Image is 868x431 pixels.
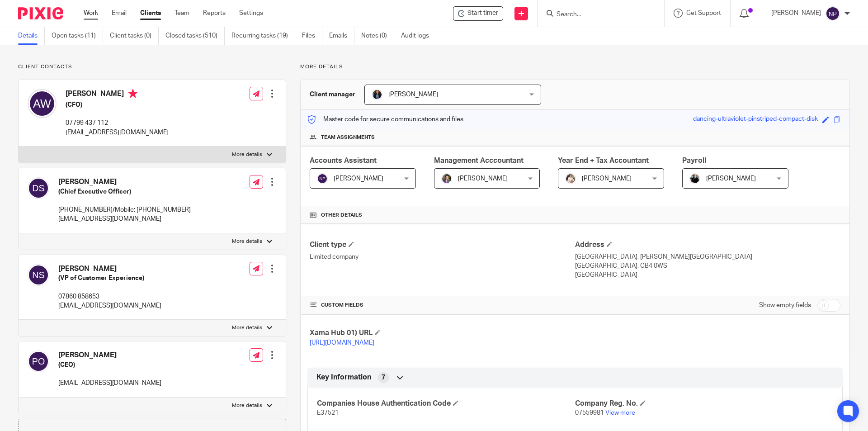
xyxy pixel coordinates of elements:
img: Kayleigh%20Henson.jpeg [565,173,576,184]
h5: (VP of Customer Experience) [58,274,161,283]
p: More details [232,238,262,245]
h4: Companies House Authentication Code [317,399,575,408]
span: [PERSON_NAME] [582,175,632,182]
p: [EMAIL_ADDRESS][DOMAIN_NAME] [58,379,161,388]
p: More details [232,324,262,332]
p: Client contacts [18,63,286,71]
a: Work [84,9,98,18]
label: Show empty fields [759,301,811,310]
a: Recurring tasks (19) [231,27,295,45]
h4: Xama Hub 01) URL [310,328,575,338]
h4: [PERSON_NAME] [58,350,161,360]
h4: [PERSON_NAME] [58,177,191,187]
p: More details [232,151,262,158]
h4: Company Reg. No. [575,399,833,408]
img: Pixie [18,7,63,19]
a: Files [302,27,322,45]
a: Notes (0) [361,27,394,45]
a: Email [112,9,127,18]
p: [GEOGRAPHIC_DATA], [PERSON_NAME][GEOGRAPHIC_DATA] [575,252,840,261]
p: Limited company [310,252,575,261]
span: Other details [321,212,362,219]
span: Start timer [467,9,498,18]
h4: [PERSON_NAME] [66,89,169,100]
a: [URL][DOMAIN_NAME] [310,340,374,346]
h4: [PERSON_NAME] [58,264,161,274]
span: Year End + Tax Accountant [558,157,649,164]
h4: Address [575,240,840,250]
p: More details [300,63,850,71]
img: svg%3E [317,173,328,184]
span: Team assignments [321,134,375,141]
i: Primary [128,89,137,98]
p: Master code for secure communications and files [307,115,463,124]
p: 07799 437 112 [66,118,169,128]
p: More details [232,402,262,409]
p: [EMAIL_ADDRESS][DOMAIN_NAME] [58,214,191,223]
a: Audit logs [401,27,436,45]
img: svg%3E [28,350,49,372]
a: Emails [329,27,354,45]
a: Client tasks (0) [110,27,159,45]
p: [PHONE_NUMBER]/Mobile: [PHONE_NUMBER] [58,205,191,214]
div: Pervasid Limited [453,6,503,21]
p: [PERSON_NAME] [771,9,821,18]
span: [PERSON_NAME] [706,175,756,182]
span: 07559981 [575,410,604,416]
img: 1530183611242%20(1).jpg [441,173,452,184]
span: E37521 [317,410,339,416]
img: martin-hickman.jpg [372,89,382,100]
a: Reports [203,9,226,18]
span: Accounts Assistant [310,157,377,164]
a: Settings [239,9,263,18]
img: svg%3E [28,89,57,118]
a: Closed tasks (510) [165,27,225,45]
p: [GEOGRAPHIC_DATA], CB4 0WS [575,261,840,270]
p: [EMAIL_ADDRESS][DOMAIN_NAME] [66,128,169,137]
span: [PERSON_NAME] [388,91,438,98]
h4: Client type [310,240,575,250]
h3: Client manager [310,90,355,99]
img: svg%3E [826,6,840,21]
p: [GEOGRAPHIC_DATA] [575,270,840,279]
p: [EMAIL_ADDRESS][DOMAIN_NAME] [58,301,161,310]
h5: (Chief Executive Officer) [58,187,191,196]
span: 7 [382,373,385,382]
input: Search [556,11,637,19]
a: View more [605,410,635,416]
span: Management Acccountant [434,157,524,164]
div: dancing-ultraviolet-pinstriped-compact-disk [693,114,818,125]
span: Key Information [316,373,371,382]
span: [PERSON_NAME] [458,175,508,182]
a: Clients [140,9,161,18]
span: Payroll [682,157,706,164]
a: Details [18,27,45,45]
h5: (CFO) [66,100,169,109]
p: 07860 858653 [58,292,161,301]
h5: (CEO) [58,360,161,369]
a: Open tasks (11) [52,27,103,45]
img: svg%3E [28,177,49,199]
img: nicky-partington.jpg [689,173,700,184]
h4: CUSTOM FIELDS [310,302,575,309]
span: [PERSON_NAME] [334,175,383,182]
a: Team [175,9,189,18]
span: Get Support [686,10,721,16]
img: svg%3E [28,264,49,286]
